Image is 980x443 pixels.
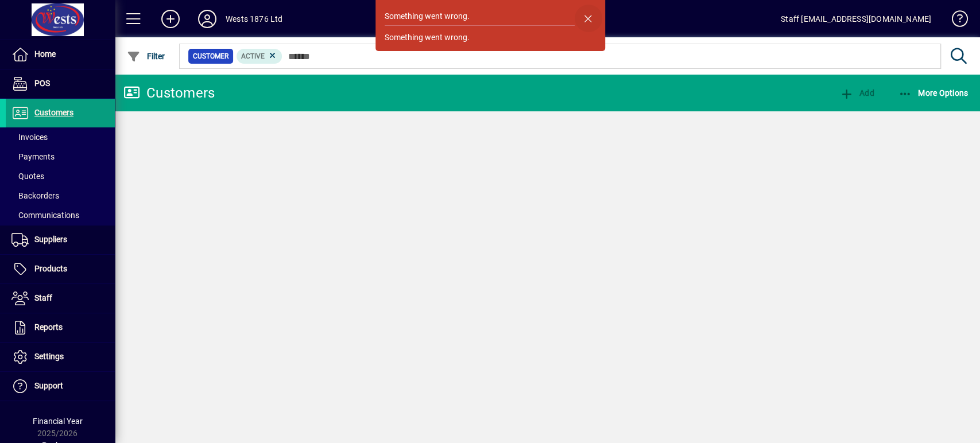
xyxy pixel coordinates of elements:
[11,172,44,181] span: Quotes
[241,52,265,60] span: Active
[6,284,115,313] a: Staff
[34,264,67,273] span: Products
[6,69,115,98] a: POS
[839,88,874,98] span: Add
[11,211,79,220] span: Communications
[6,205,115,225] a: Communications
[6,372,115,401] a: Support
[898,88,969,98] span: More Options
[11,133,48,142] span: Invoices
[34,108,73,117] span: Customers
[6,166,115,186] a: Quotes
[6,226,115,254] a: Suppliers
[34,381,63,390] span: Support
[123,84,215,102] div: Customers
[34,235,67,244] span: Suppliers
[11,191,59,200] span: Backorders
[34,79,50,88] span: POS
[127,52,165,61] span: Filter
[943,2,966,40] a: Knowledge Base
[6,186,115,205] a: Backorders
[237,49,282,64] mat-chip: Activation Status: Active
[896,83,971,103] button: More Options
[189,9,226,29] button: Profile
[6,313,115,342] a: Reports
[34,293,52,302] span: Staff
[6,147,115,166] a: Payments
[6,343,115,371] a: Settings
[34,49,56,59] span: Home
[11,152,55,161] span: Payments
[124,46,168,67] button: Filter
[6,255,115,283] a: Products
[34,352,64,361] span: Settings
[33,417,83,426] span: Financial Year
[6,40,115,69] a: Home
[226,10,282,28] div: Wests 1876 Ltd
[193,50,228,62] span: Customer
[781,10,931,28] div: Staff [EMAIL_ADDRESS][DOMAIN_NAME]
[6,127,115,147] a: Invoices
[152,9,189,29] button: Add
[836,83,877,103] button: Add
[34,322,63,332] span: Reports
